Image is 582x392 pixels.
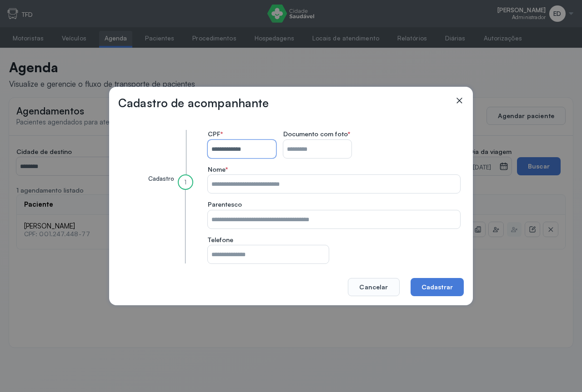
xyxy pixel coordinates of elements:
[184,178,186,186] span: 1
[208,130,223,138] span: CPF
[118,96,269,110] h3: Cadastro de acompanhante
[208,236,233,244] span: Telefone
[208,165,228,174] span: Nome
[348,278,399,296] button: Cancelar
[411,278,464,296] button: Cadastrar
[283,130,350,138] span: Documento com foto
[148,175,174,182] small: Cadastro
[208,200,242,208] span: Parentesco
